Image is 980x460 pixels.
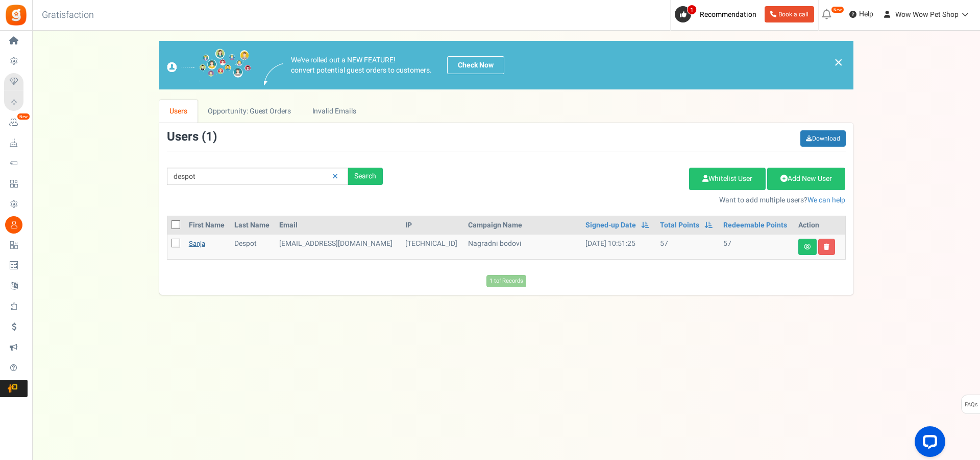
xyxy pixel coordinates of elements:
[831,6,844,13] em: New
[5,4,28,27] img: Gratisfaction
[687,5,697,15] span: 1
[291,55,432,76] p: We've rolled out a NEW FEATURE! convert potential guest orders to customers.
[167,130,217,144] h3: Users ( )
[17,113,30,120] em: New
[804,244,811,250] i: View details
[4,114,28,131] a: New
[464,216,581,235] th: Campaign Name
[856,9,873,19] span: Help
[464,235,581,259] td: Nagradni bodovi
[167,49,251,82] img: images
[719,235,794,259] td: 57
[189,239,205,248] a: Sanja
[275,216,401,235] th: Email
[327,168,343,186] a: Reset
[656,235,719,259] td: 57
[401,235,464,259] td: [TECHNICAL_ID]
[964,395,978,415] span: FAQs
[824,244,829,250] i: Delete user
[230,235,275,259] td: Despot
[767,168,845,190] a: Add New User
[765,6,814,22] a: Book a call
[206,128,213,146] span: 1
[675,6,761,22] a: 1 Recommendation
[895,9,959,20] span: Wow Wow Pet Shop
[807,195,845,205] a: We can help
[275,235,401,259] td: [EMAIL_ADDRESS][DOMAIN_NAME]
[401,216,464,235] th: IP
[398,195,846,205] p: Want to add multiple users?
[794,216,845,235] th: Action
[447,56,504,74] a: Check Now
[302,100,366,123] a: Invalid Emails
[264,63,283,85] img: images
[31,5,105,26] h3: Gratisfaction
[581,235,656,259] td: [DATE] 10:51:25
[723,220,787,231] a: Redeemable Points
[800,130,846,147] a: Download
[230,216,275,235] th: Last Name
[159,100,198,123] a: Users
[834,56,843,68] a: ×
[660,220,699,231] a: Total Points
[348,168,383,185] div: Search
[700,9,756,20] span: Recommendation
[185,216,230,235] th: First Name
[167,168,348,185] input: Search by email or name
[585,220,636,231] a: Signed-up Date
[845,6,877,22] a: Help
[198,100,301,123] a: Opportunity: Guest Orders
[689,168,766,190] a: Whitelist User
